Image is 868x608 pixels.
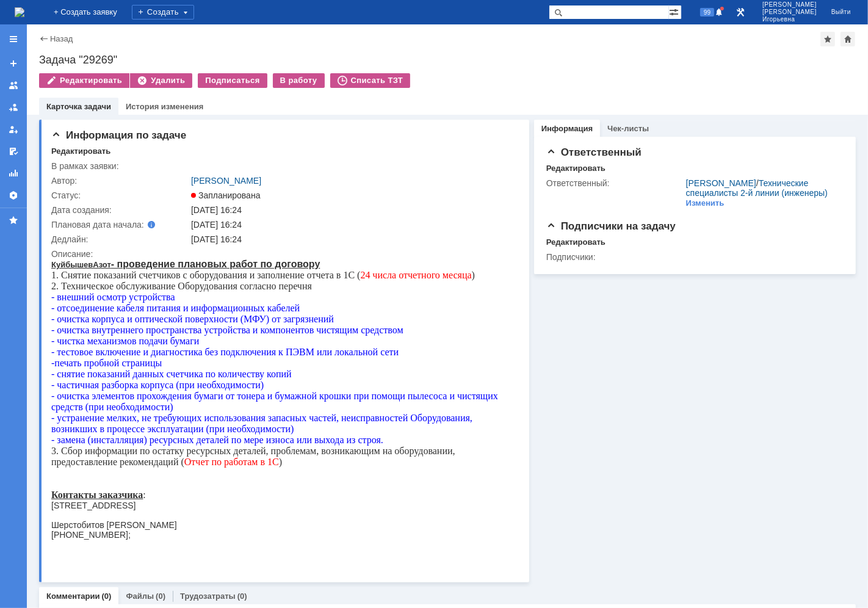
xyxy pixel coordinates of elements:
[126,102,203,111] a: История изменения
[820,32,835,46] div: Добавить в избранное
[669,5,681,17] span: Расширенный поиск
[686,178,838,198] div: /
[541,124,593,133] a: Информация
[191,220,512,230] div: [DATE] 16:24
[546,252,684,262] div: Подписчики:
[51,129,186,141] span: Информация по задаче
[546,178,684,188] div: Ответственный:
[51,190,189,200] div: Статус:
[546,164,606,173] div: Редактировать
[51,234,189,244] div: Дедлайн:
[762,9,817,16] span: [PERSON_NAME]
[126,592,154,601] a: Файлы
[762,16,817,23] span: Игорьевна
[4,142,23,161] a: Мои согласования
[46,102,111,111] a: Карточка задачи
[841,32,855,46] div: Сделать домашней страницей
[15,7,24,17] img: logo
[762,1,817,9] span: [PERSON_NAME]
[733,5,748,20] a: Перейти в интерфейс администратора
[46,592,100,601] a: Комментарии
[191,190,261,200] span: Запланирована
[546,237,606,247] div: Редактировать
[133,198,228,208] font: Отчет по работам в 1С
[3,99,110,109] span: печать пробной страницы
[4,76,23,95] a: Заявки на командах
[237,592,247,601] div: (0)
[4,98,23,117] a: Заявки в моей ответственности
[309,11,420,21] font: 24 числа отчетного месяца
[51,205,189,215] div: Дата создания:
[156,592,165,601] div: (0)
[686,198,725,208] div: Изменить
[4,186,23,205] a: Настройки
[51,147,110,156] div: Редактировать
[191,234,512,244] div: [DATE] 16:24
[102,592,112,601] div: (0)
[51,220,174,230] div: Плановая дата начала:
[132,5,194,20] div: Создать
[50,34,73,43] a: Назад
[15,7,24,17] a: Перейти на домашнюю страницу
[700,8,714,16] span: 99
[607,124,649,133] a: Чек-листы
[546,147,642,158] span: Ответственный
[4,164,23,183] a: Отчеты
[4,54,23,73] a: Создать заявку
[546,220,676,232] span: Подписчики на задачу
[191,176,261,186] a: [PERSON_NAME]
[4,120,23,139] a: Мои заявки
[39,54,856,66] div: Задача "29269"
[686,178,828,198] a: Технические специалисты 2-й линии (инженеры)
[180,592,236,601] a: Трудозатраты
[51,176,189,186] div: Автор:
[421,11,424,21] span: )
[51,249,515,259] div: Описание:
[51,161,189,171] div: В рамках заявки:
[191,205,512,215] div: [DATE] 16:24
[686,178,756,188] a: [PERSON_NAME]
